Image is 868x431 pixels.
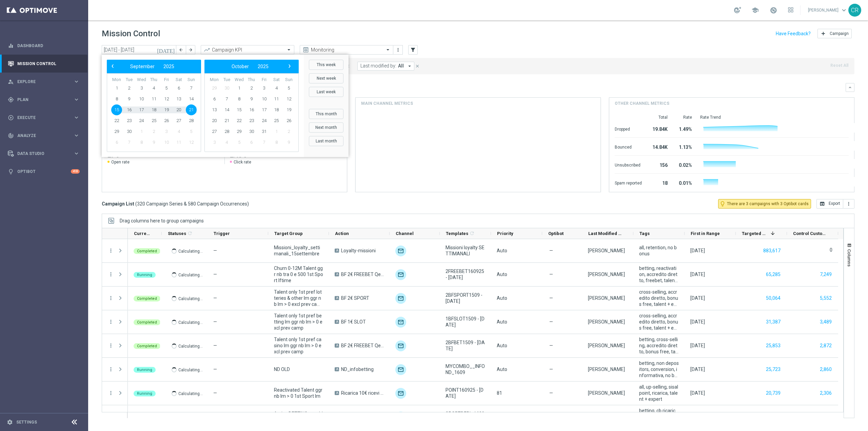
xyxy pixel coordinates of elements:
span: 16 [246,104,257,115]
a: Dashboard [17,37,80,55]
span: 31 [259,126,270,137]
button: 31,387 [765,318,781,326]
div: track_changes Analyze keyboard_arrow_right [7,133,80,138]
span: 13 [209,104,220,115]
img: Optimail [395,364,406,375]
div: Press SPACE to select this row. [102,310,128,334]
span: 12 [283,94,294,104]
th: weekday [270,77,283,83]
span: 2 [246,83,257,94]
div: Press SPACE to select this row. [128,263,838,287]
span: 11 [149,94,159,104]
img: Optimail [395,412,406,423]
div: Data Studio [8,151,73,157]
span: 8 [271,137,282,148]
th: weekday [173,77,185,83]
span: All [398,63,404,69]
button: arrow_back [176,45,186,55]
i: equalizer [8,43,14,49]
img: Optimail [395,340,406,351]
span: 1 [111,83,122,94]
span: 7 [221,94,232,104]
img: Optimail [395,293,406,304]
i: more_vert [395,47,401,53]
bs-datepicker-navigation-view: ​ ​ ​ [206,62,294,71]
div: Optibot [8,162,80,180]
div: Dashboard [8,37,80,55]
div: Mission Control [8,55,80,73]
span: 3 [209,137,220,148]
span: A [335,320,339,324]
h4: Main channel metrics [361,100,413,106]
button: more_vert [108,295,114,301]
input: Select date range [102,45,176,55]
span: 25 [149,115,159,126]
span: 14 [186,94,197,104]
span: 8 [234,94,244,104]
div: Bounced [615,141,642,152]
span: A [335,296,339,300]
span: 27 [209,126,220,137]
i: refresh [469,231,475,236]
span: Calculate column [186,230,193,237]
button: 3,489 [819,318,832,326]
span: 19 [283,104,294,115]
i: keyboard_arrow_right [73,96,80,103]
span: 23 [124,115,135,126]
span: keyboard_arrow_down [840,6,848,14]
span: Columns [847,249,852,267]
img: Optimail [395,388,406,399]
a: Settings [16,420,37,424]
i: arrow_back [179,47,183,52]
button: 2,872 [819,341,832,350]
span: school [751,6,759,14]
button: add Campaign [817,29,852,38]
label: 0 [830,247,832,253]
a: Mission Control [17,55,80,73]
span: Analyze [17,134,73,138]
div: person_search Explore keyboard_arrow_right [7,79,80,84]
th: weekday [185,77,197,83]
span: 1 [234,83,244,94]
th: weekday [208,77,221,83]
i: keyboard_arrow_right [73,78,80,85]
button: Next month [309,122,343,133]
button: 2,306 [819,389,832,397]
span: 9 [124,94,135,104]
i: more_vert [108,390,114,396]
i: filter_alt [410,47,416,53]
button: 2025 [159,62,179,71]
span: 5 [234,137,244,148]
div: Rate Trend [700,115,849,120]
div: 0.02% [676,159,692,170]
div: 1.49% [676,123,692,134]
button: 25,723 [765,365,781,374]
div: 14.84K [650,141,668,152]
span: ) [247,201,249,207]
span: 22 [111,115,122,126]
span: 3 [259,83,270,94]
button: play_circle_outline Execute keyboard_arrow_right [7,115,80,120]
div: Press SPACE to select this row. [128,381,838,405]
div: 19.84K [650,123,668,134]
div: Press SPACE to select this row. [128,310,838,334]
bs-datepicker-navigation-view: ​ ​ ​ [108,62,196,71]
span: 8 [136,137,147,148]
ng-select: Monitoring [300,45,393,55]
span: There are 3 campaigns with 3 Optibot cards [727,201,809,207]
div: Press SPACE to select this row. [128,358,838,381]
span: 29 [234,126,244,137]
span: 2 [149,126,159,137]
span: 25 [271,115,282,126]
span: Loyalty-missioni [341,248,376,254]
button: more_vert [108,248,114,254]
span: 12 [186,137,197,148]
div: gps_fixed Plan keyboard_arrow_right [7,97,80,102]
span: Plan [17,98,73,102]
button: Data Studio keyboard_arrow_right [7,151,80,156]
i: close [415,64,420,68]
div: Unsubscribed [615,159,642,170]
button: 25,853 [765,341,781,350]
span: Drag columns here to group campaigns [120,218,204,223]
